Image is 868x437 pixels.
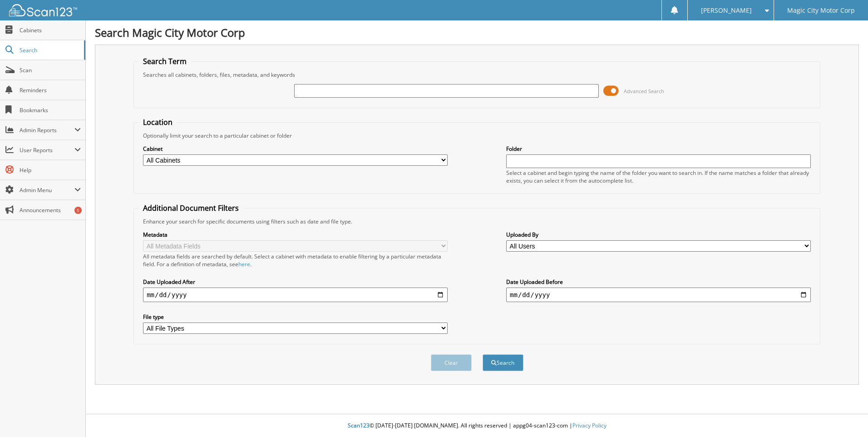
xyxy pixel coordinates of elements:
iframe: Chat Widget [823,393,868,437]
div: Select a cabinet and begin typing the name of the folder you want to search in. If the name match... [506,169,811,184]
label: File type [143,313,448,321]
button: Clear [431,354,472,371]
span: Bookmarks [20,106,81,114]
span: Admin Reports [20,126,74,134]
span: Magic City Motor Corp [787,8,855,13]
div: © [DATE]-[DATE] [DOMAIN_NAME]. All rights reserved | appg04-scan123-com | [86,415,868,437]
input: end [506,288,811,302]
span: Reminders [20,86,81,94]
span: Admin Menu [20,186,74,194]
img: scan123-logo-white.svg [9,4,77,16]
legend: Search Term [138,56,191,66]
h1: Search Magic City Motor Corp [95,25,859,40]
button: Search [483,354,523,371]
span: Search [20,46,79,54]
legend: Additional Document Filters [138,203,243,213]
label: Folder [506,145,811,153]
label: Cabinet [143,145,448,153]
label: Date Uploaded After [143,278,448,286]
span: Advanced Search [624,88,664,94]
div: All metadata fields are searched by default. Select a cabinet with metadata to enable filtering b... [143,253,448,268]
label: Metadata [143,231,448,238]
span: User Reports [20,146,74,154]
span: Announcements [20,206,81,214]
span: Scan123 [348,422,370,429]
div: Optionally limit your search to a particular cabinet or folder [138,132,815,139]
span: Scan [20,66,81,74]
legend: Location [138,117,177,127]
div: Enhance your search for specific documents using filters such as date and file type. [138,218,815,225]
div: Searches all cabinets, folders, files, metadata, and keywords [138,71,815,79]
a: here [238,260,250,268]
label: Uploaded By [506,231,811,238]
span: [PERSON_NAME] [701,8,752,13]
a: Privacy Policy [572,422,607,429]
span: Cabinets [20,26,81,34]
label: Date Uploaded Before [506,278,811,286]
input: start [143,288,448,302]
span: Help [20,166,81,174]
div: 5 [74,207,82,214]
